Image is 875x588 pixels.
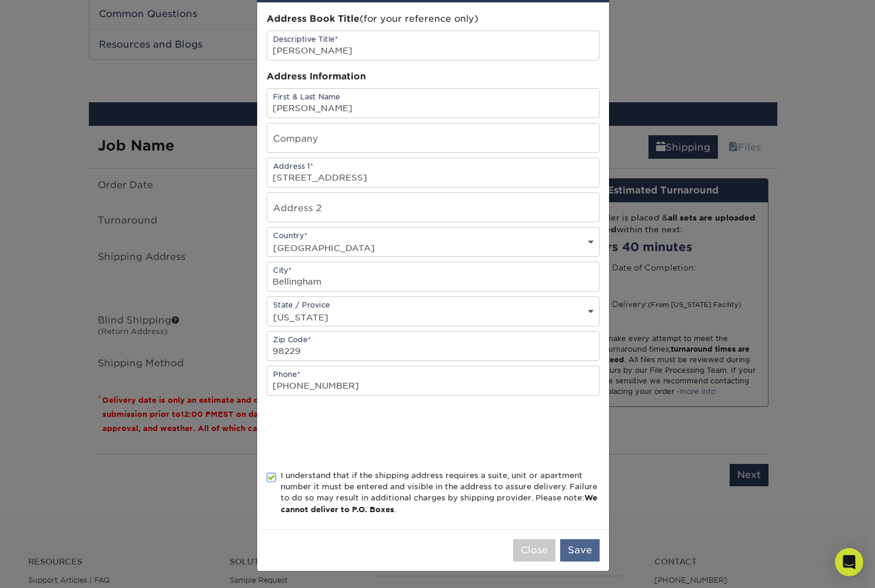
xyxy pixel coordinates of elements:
[267,70,600,83] div: Address Information
[267,410,445,456] iframe: reCAPTCHA
[267,12,600,26] div: (for your reference only)
[281,470,600,516] div: I understand that if the shipping address requires a suite, unit or apartment number it must be e...
[513,539,555,562] button: Close
[281,493,597,513] b: We cannot deliver to P.O. Boxes
[267,13,360,24] span: Address Book Title
[560,539,600,562] button: Save
[835,548,863,576] div: Open Intercom Messenger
